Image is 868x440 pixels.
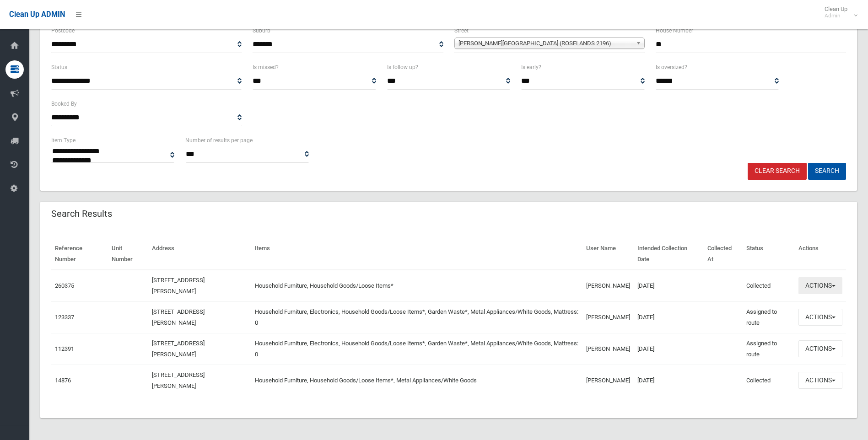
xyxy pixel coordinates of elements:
th: Intended Collection Date [634,238,704,270]
td: [DATE] [634,301,704,333]
button: Search [808,163,846,180]
header: Search Results [40,205,123,223]
label: Status [51,62,67,72]
a: 112391 [55,345,74,352]
th: Items [251,238,582,270]
button: Actions [798,309,842,326]
a: 260375 [55,282,74,289]
label: Is follow up? [387,62,418,72]
label: Is oversized? [656,62,687,72]
th: Address [148,238,252,270]
span: [PERSON_NAME][GEOGRAPHIC_DATA] (ROSELANDS 2196) [458,38,632,49]
a: [STREET_ADDRESS][PERSON_NAME] [152,340,205,358]
label: Is early? [521,62,541,72]
label: Is missed? [253,62,279,72]
td: [DATE] [634,270,704,302]
label: Postcode [51,26,75,36]
td: [PERSON_NAME] [582,365,634,396]
a: [STREET_ADDRESS][PERSON_NAME] [152,371,205,389]
label: House Number [656,26,693,36]
a: [STREET_ADDRESS][PERSON_NAME] [152,308,205,326]
td: [PERSON_NAME] [582,270,634,302]
td: [DATE] [634,365,704,396]
td: Collected [743,365,795,396]
label: Item Type [51,135,75,145]
td: [DATE] [634,333,704,365]
th: User Name [582,238,634,270]
a: Clear Search [748,163,807,180]
td: [PERSON_NAME] [582,333,634,365]
button: Actions [798,277,842,294]
a: [STREET_ADDRESS][PERSON_NAME] [152,277,205,295]
span: Clean Up [820,5,857,19]
td: Assigned to route [743,333,795,365]
th: Unit Number [108,238,148,270]
td: Household Furniture, Electronics, Household Goods/Loose Items*, Garden Waste*, Metal Appliances/W... [251,301,582,333]
th: Reference Number [51,238,108,270]
label: Number of results per page [185,135,253,145]
button: Actions [798,340,842,357]
a: 14876 [55,377,71,384]
th: Actions [795,238,846,270]
label: Suburb [253,26,270,36]
label: Street [454,26,469,36]
td: Household Furniture, Electronics, Household Goods/Loose Items*, Garden Waste*, Metal Appliances/W... [251,333,582,365]
td: Collected [743,270,795,302]
th: Status [743,238,795,270]
th: Collected At [704,238,743,270]
label: Booked By [51,99,77,109]
span: Clean Up ADMIN [9,10,65,19]
td: Household Furniture, Household Goods/Loose Items* [251,270,582,302]
button: Actions [798,372,842,389]
small: Admin [825,12,847,19]
td: [PERSON_NAME] [582,301,634,333]
a: 123337 [55,314,74,321]
td: Assigned to route [743,301,795,333]
td: Household Furniture, Household Goods/Loose Items*, Metal Appliances/White Goods [251,365,582,396]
